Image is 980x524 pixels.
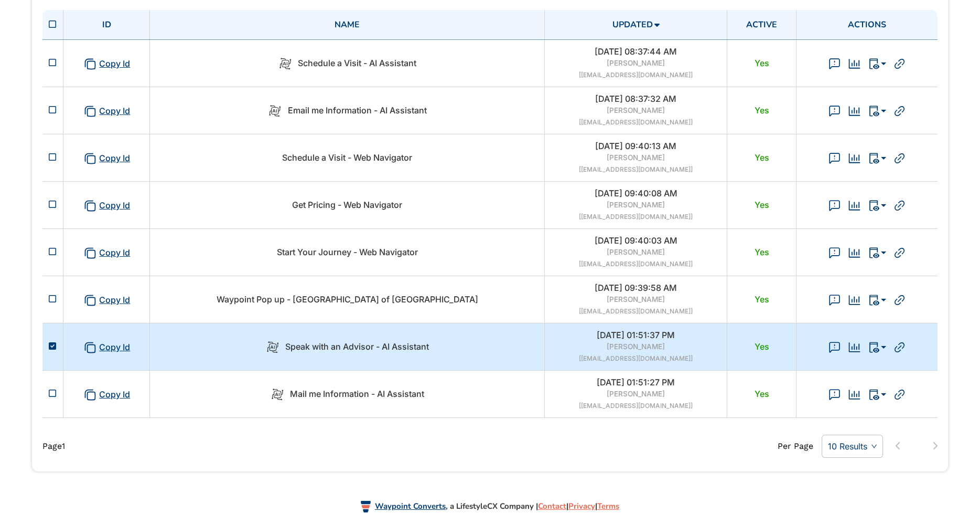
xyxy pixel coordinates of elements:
[890,242,910,263] button: Share
[607,295,665,303] span: [PERSON_NAME]
[845,53,865,74] button: View Insights
[890,383,910,405] button: Share
[824,53,844,74] button: View Responses
[83,152,131,165] span: Copy Id
[35,440,338,453] div: Page 1
[890,100,910,121] button: Share
[607,201,665,209] span: [PERSON_NAME]
[579,165,693,173] span: [[EMAIL_ADDRESS][DOMAIN_NAME]]
[282,152,412,163] span: Schedule a Visit - Web Navigator
[538,501,566,511] a: Contact
[290,389,424,400] span: Mail me Information - AI Assistant
[63,10,150,40] th: Id
[545,181,727,228] td: [DATE] 09:40:08 AM
[845,289,865,310] button: View Insights
[845,147,865,169] button: View Insights
[824,289,844,310] button: View Responses
[824,194,844,216] button: View Responses
[607,390,665,398] span: [PERSON_NAME]
[83,246,131,260] span: Copy Id
[828,438,877,454] span: 10 Results
[607,153,665,162] span: [PERSON_NAME]
[538,499,619,513] div: | |
[579,118,693,126] span: [[EMAIL_ADDRESS][DOMAIN_NAME]]
[150,10,545,40] th: Name
[597,501,619,511] a: Terms
[83,57,131,71] span: Copy Id
[755,389,769,399] span: Yes
[755,200,769,210] span: Yes
[755,58,769,68] span: Yes
[83,199,131,213] span: Copy Id
[83,388,131,402] span: Copy Id
[288,105,427,116] span: Email me Information - AI Assistant
[579,260,693,268] span: [[EMAIL_ADDRESS][DOMAIN_NAME]]
[545,134,727,181] td: [DATE] 09:40:13 AM
[890,336,910,358] button: Share
[545,276,727,323] td: [DATE] 09:39:58 AM
[890,147,910,169] button: Share
[545,323,727,370] td: [DATE] 01:51:37 PM
[298,58,416,69] span: Schedule a Visit - AI Assistant
[890,53,910,74] button: Share
[579,213,693,221] span: [[EMAIL_ADDRESS][DOMAIN_NAME]]
[755,341,769,352] span: Yes
[727,10,796,40] th: Active
[890,194,910,216] button: Share
[845,100,865,121] button: View Insights
[755,152,769,163] span: Yes
[83,341,131,354] span: Copy Id
[607,59,665,67] span: [PERSON_NAME]
[361,501,370,512] img: Waypoint Converts
[607,106,665,114] span: [PERSON_NAME]
[579,402,693,410] span: [[EMAIL_ADDRESS][DOMAIN_NAME]]
[545,10,727,40] th: Updated
[545,370,727,417] td: [DATE] 01:51:27 PM
[845,336,865,358] button: View Insights
[285,341,429,352] span: Speak with an Advisor - AI Assistant
[824,242,844,263] button: View Responses
[755,105,769,116] span: Yes
[83,104,131,118] span: Copy Id
[824,100,844,121] button: View Responses
[375,501,446,511] a: Waypoint Converts
[579,354,693,362] span: [[EMAIL_ADDRESS][DOMAIN_NAME]]
[579,71,693,79] span: [[EMAIL_ADDRESS][DOMAIN_NAME]]
[824,147,844,169] button: View Responses
[778,440,813,453] span: Per Page
[292,200,402,210] span: Get Pricing - Web Navigator
[579,307,693,315] span: [[EMAIL_ADDRESS][DOMAIN_NAME]]
[890,289,910,310] button: Share
[845,194,865,216] button: View Insights
[545,39,727,87] td: [DATE] 08:37:44 AM
[277,247,418,257] span: Start Your Journey - Web Navigator
[845,242,865,263] button: View Insights
[545,228,727,276] td: [DATE] 09:40:03 AM
[83,294,131,307] span: Copy Id
[755,247,769,257] span: Yes
[796,10,938,40] th: Actions
[845,383,865,405] button: View Insights
[568,501,595,511] a: Privacy
[824,383,844,405] button: View Responses
[755,294,769,305] span: Yes
[545,87,727,134] td: [DATE] 08:37:32 AM
[217,294,478,305] span: Waypoint Pop up - [GEOGRAPHIC_DATA] of [GEOGRAPHIC_DATA]
[824,336,844,358] button: View Responses
[607,342,665,351] span: [PERSON_NAME]
[607,248,665,256] span: [PERSON_NAME]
